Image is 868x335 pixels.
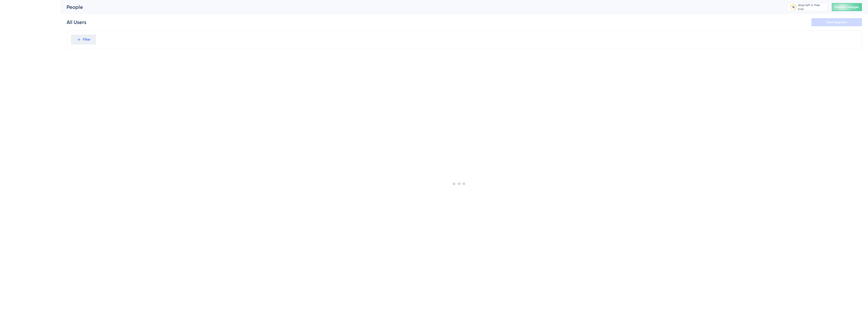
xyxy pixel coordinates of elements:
div: All Users [67,19,86,26]
span: Save Segment [826,20,847,24]
button: Publish Changes [832,3,862,11]
div: People [67,4,775,11]
button: Save Segment [811,18,862,26]
div: 16 [792,5,795,9]
div: days left in free trial [798,3,826,11]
